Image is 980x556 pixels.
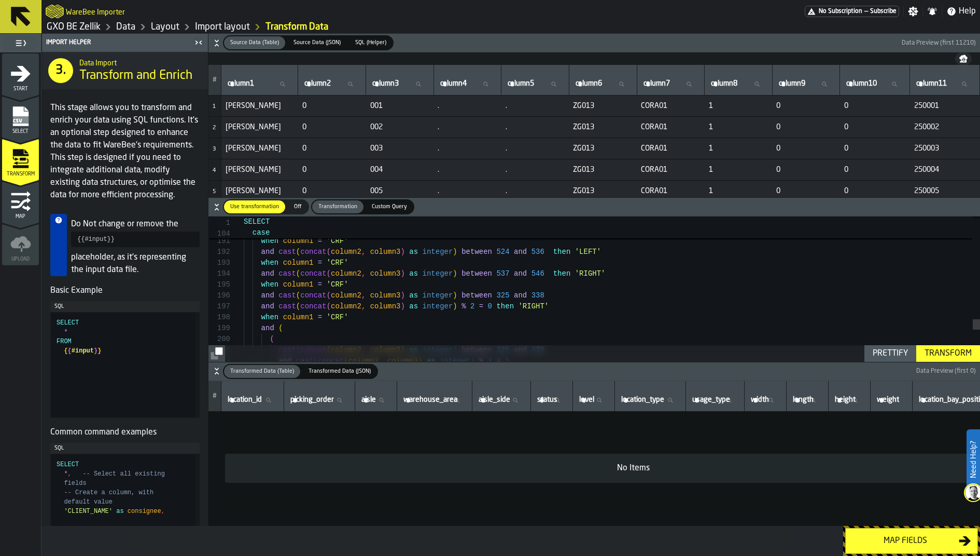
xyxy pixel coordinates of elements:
[228,396,262,404] span: label
[327,291,331,300] span: (
[278,291,296,300] span: cast
[641,166,701,174] span: CORA01
[401,248,405,256] span: )
[48,58,73,83] div: 3.
[711,79,737,88] span: label
[311,199,365,214] label: button-switch-multi-Transformation
[208,257,230,268] div: 193
[195,21,250,33] a: link-to-/wh/i/5fa160b1-7992-442a-9057-4226e3d2ae6d/import/layout/
[751,396,769,404] span: label
[208,334,230,345] div: 200
[573,123,633,131] span: ZG013
[208,236,230,247] div: 191
[224,365,300,378] div: thumb
[46,21,511,33] nav: Breadcrumb
[270,335,274,343] span: (
[453,302,457,310] span: )
[191,36,206,49] label: button-toggle-Close me
[312,200,363,213] div: thumb
[208,312,230,323] div: 198
[208,247,230,257] div: 192
[791,394,824,407] input: label
[409,302,418,310] span: as
[438,77,497,91] input: label
[304,367,375,376] span: Transformed Data (JSON)
[327,280,348,289] span: 'CRF'
[71,218,200,230] p: Do Not change or remove the
[327,313,348,321] span: 'CRF'
[914,77,975,91] input: label
[261,269,274,278] span: and
[66,6,125,17] h2: Sub Title
[914,144,976,153] span: 250003
[226,38,283,47] span: Source Data (Table)
[208,345,225,362] button: button-
[365,199,414,214] label: button-switch-multi-Custom Query
[300,269,326,278] span: concat
[776,166,836,174] span: 0
[914,166,976,174] span: 250004
[287,36,347,49] div: thumb
[641,144,701,153] span: CORA01
[289,38,345,47] span: Source Data (JSON)
[409,291,418,300] span: as
[864,8,868,15] span: —
[2,139,39,180] li: menu Transform
[261,280,279,289] span: when
[302,123,362,131] span: 0
[302,102,362,110] span: 0
[318,259,322,267] span: =
[2,53,39,95] li: menu Start
[573,187,633,195] span: ZG013
[223,364,301,379] label: button-switch-multi-Transformed Data (Table)
[370,291,401,300] span: column3
[370,144,430,153] span: 003
[844,77,905,91] input: label
[224,36,285,49] div: thumb
[461,248,492,256] span: between
[331,269,361,278] span: column2
[318,313,322,321] span: =
[361,396,376,404] span: label
[438,187,497,195] span: .
[224,200,285,213] div: thumb
[296,248,300,256] span: (
[213,392,217,400] span: #
[777,77,836,91] input: label
[213,125,216,131] span: 2
[709,77,768,91] input: label
[296,269,300,278] span: (
[54,303,195,310] div: SQL
[709,102,768,110] span: 1
[709,166,768,174] span: 1
[208,323,230,334] div: 199
[318,237,322,245] span: =
[302,365,377,378] div: thumb
[208,290,230,301] div: 196
[244,218,270,226] span: SELECT
[453,269,457,278] span: )
[461,269,492,278] span: between
[331,291,361,300] span: column2
[776,144,836,153] span: 0
[423,248,453,256] span: integer
[968,430,979,489] label: Need Help?
[916,79,947,88] span: label
[870,8,897,15] span: Subscribe
[318,280,322,289] span: =
[286,199,309,214] label: button-switch-multi-Off
[71,232,200,247] pre: {{#input}}
[440,79,467,88] span: label
[208,279,230,290] div: 195
[776,102,836,110] span: 0
[914,102,976,110] span: 250001
[916,368,976,375] span: Data Preview (first 0)
[228,79,254,88] span: label
[835,396,856,404] span: label
[226,144,294,153] span: [PERSON_NAME]
[461,302,466,310] span: %
[208,218,230,228] span: 1
[805,6,899,17] div: Menu Subscription
[300,291,326,300] span: concat
[370,269,401,278] span: column3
